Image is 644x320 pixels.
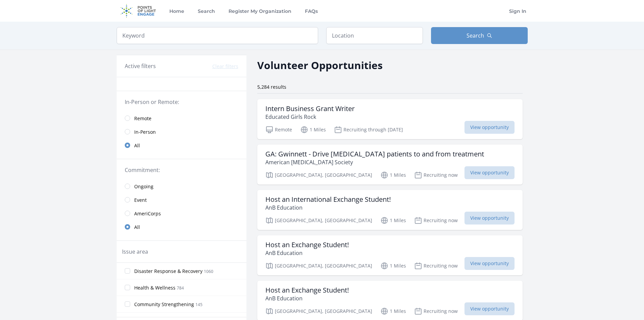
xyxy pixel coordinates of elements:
h3: Intern Business Grant Writer [265,105,355,113]
span: Remote [134,115,151,122]
span: Health & Wellness [134,284,175,291]
h3: Active filters [125,62,156,70]
p: [GEOGRAPHIC_DATA], [GEOGRAPHIC_DATA] [265,262,372,270]
input: Location [326,27,423,44]
p: Recruiting now [414,171,458,179]
a: Ongoing [117,179,246,193]
legend: Commitment: [125,166,238,174]
a: AmeriCorps [117,207,246,220]
span: Search [467,31,484,40]
span: Community Strengthening [134,301,194,308]
a: Event [117,193,246,207]
a: In-Person [117,125,246,138]
h3: Host an Exchange Student! [265,241,349,249]
span: 1060 [204,269,213,274]
a: Host an International Exchange Student! AnB Education [GEOGRAPHIC_DATA], [GEOGRAPHIC_DATA] 1 Mile... [257,190,523,230]
span: 145 [195,302,202,307]
a: GA: Gwinnett - Drive [MEDICAL_DATA] patients to and from treatment American [MEDICAL_DATA] Societ... [257,145,523,185]
h2: Volunteer Opportunities [257,58,383,73]
legend: Issue area [122,248,148,256]
p: American [MEDICAL_DATA] Society [265,158,484,166]
legend: In-Person or Remote: [125,98,238,106]
p: [GEOGRAPHIC_DATA], [GEOGRAPHIC_DATA] [265,171,372,179]
a: All [117,220,246,234]
p: Recruiting now [414,307,458,315]
button: Clear filters [212,63,238,70]
span: In-Person [134,129,156,135]
span: View opportunity [464,121,515,134]
span: Disaster Response & Recovery [134,268,202,275]
input: Community Strengthening 145 [125,301,130,307]
h3: Host an International Exchange Student! [265,195,391,204]
p: 1 Miles [380,171,406,179]
span: All [134,142,140,149]
p: 1 Miles [380,307,406,315]
h3: Host an Exchange Student! [265,286,349,294]
span: Event [134,197,147,204]
h3: GA: Gwinnett - Drive [MEDICAL_DATA] patients to and from treatment [265,150,484,158]
a: All [117,138,246,152]
p: Recruiting now [414,262,458,270]
p: Recruiting now [414,216,458,225]
span: View opportunity [464,302,515,315]
span: View opportunity [464,212,515,225]
p: Recruiting through [DATE] [334,126,403,134]
input: Disaster Response & Recovery 1060 [125,268,130,274]
span: All [134,224,140,231]
p: Remote [265,126,292,134]
input: Health & Wellness 784 [125,285,130,290]
p: AnB Education [265,294,349,302]
span: Ongoing [134,183,153,190]
p: Educated Girls Rock [265,113,355,121]
p: 1 Miles [300,126,326,134]
p: AnB Education [265,204,391,212]
a: Host an Exchange Student! AnB Education [GEOGRAPHIC_DATA], [GEOGRAPHIC_DATA] 1 Miles Recruiting n... [257,235,523,275]
p: 1 Miles [380,262,406,270]
p: [GEOGRAPHIC_DATA], [GEOGRAPHIC_DATA] [265,307,372,315]
p: [GEOGRAPHIC_DATA], [GEOGRAPHIC_DATA] [265,216,372,225]
span: View opportunity [464,166,515,179]
p: AnB Education [265,249,349,257]
span: 5,284 results [257,84,286,90]
p: 1 Miles [380,216,406,225]
span: View opportunity [464,257,515,270]
span: 784 [177,285,184,291]
span: AmeriCorps [134,210,161,217]
a: Intern Business Grant Writer Educated Girls Rock Remote 1 Miles Recruiting through [DATE] View op... [257,99,523,139]
input: Keyword [117,27,318,44]
button: Search [431,27,528,44]
a: Remote [117,111,246,125]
